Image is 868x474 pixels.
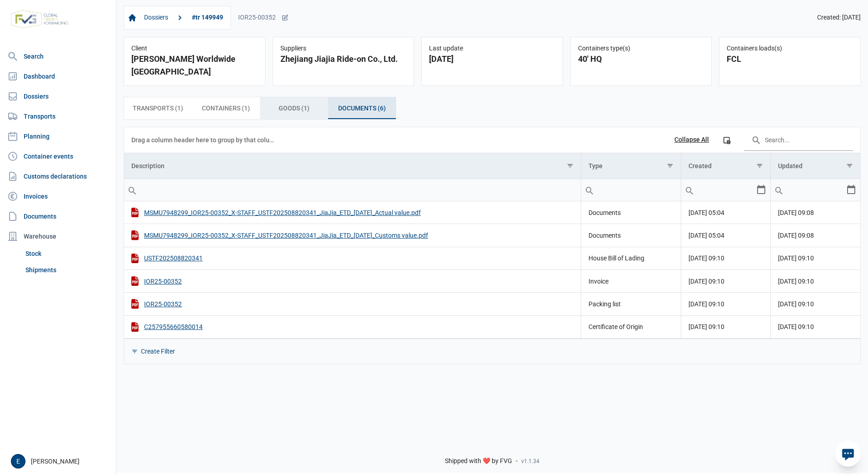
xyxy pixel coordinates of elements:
[581,179,681,201] td: Filter cell
[589,162,603,170] div: Type
[581,153,681,179] td: Column Type
[688,209,724,216] span: [DATE] 05:04
[140,10,172,25] a: Dossiers
[756,162,763,169] span: Show filter options for column 'Created'
[4,147,112,165] a: Container events
[778,209,814,216] span: [DATE] 09:08
[667,162,673,169] span: Show filter options for column 'Type'
[131,230,574,240] div: MSMU7948299_IOR25-00352_X-STAFF_USTF202508820341_JiaJia_ETD_[DATE]_Customs value.pdf
[131,208,574,217] div: MSMU7948299_IOR25-00352_X-STAFF_USTF202508820341_JiaJia_ETD_[DATE]_Actual value.pdf
[4,107,112,125] a: Transports
[567,162,574,169] span: Show filter options for column 'Description'
[674,136,709,144] div: Collapse All
[817,14,861,22] span: Created: [DATE]
[744,129,853,151] input: Search in the data grid
[521,458,539,465] span: v1.1.34
[727,45,853,53] div: Containers loads(s)
[688,323,724,330] span: [DATE] 09:10
[338,103,386,114] span: Documents (6)
[22,262,112,278] a: Shipments
[581,201,681,224] td: Documents
[681,179,756,201] input: Filter cell
[124,179,581,201] input: Filter cell
[11,454,110,469] div: [PERSON_NAME]
[4,207,112,225] a: Documents
[429,45,555,53] div: Last update
[681,179,698,201] div: Search box
[771,153,860,179] td: Column Updated
[778,300,814,308] span: [DATE] 09:10
[688,254,724,262] span: [DATE] 09:10
[771,179,787,201] div: Search box
[727,53,853,65] div: FCL
[581,224,681,247] td: Documents
[771,179,846,201] input: Filter cell
[131,53,258,78] div: [PERSON_NAME] Worldwide [GEOGRAPHIC_DATA]
[688,162,712,170] div: Created
[22,245,112,262] a: Stock
[581,293,681,315] td: Packing list
[429,53,555,65] div: [DATE]
[202,103,250,114] span: Containers (1)
[581,247,681,269] td: House Bill of Lading
[4,47,112,65] a: Search
[131,162,165,170] div: Description
[131,322,574,332] div: C257955660580014
[4,87,112,105] a: Dossiers
[4,127,112,145] a: Planning
[846,162,853,169] span: Show filter options for column 'Updated'
[4,67,112,85] a: Dashboard
[778,323,814,330] span: [DATE] 09:10
[141,347,175,355] div: Create Filter
[771,179,860,201] td: Filter cell
[124,153,581,179] td: Column Description
[778,254,814,262] span: [DATE] 09:10
[238,14,289,22] div: IOR25-00352
[188,10,227,25] a: #tr 149949
[131,299,574,309] div: IOR25-00352
[581,269,681,292] td: Invoice
[4,227,112,245] div: Warehouse
[133,103,183,114] span: Transports (1)
[846,179,857,201] div: Select
[578,53,704,65] div: 40' HQ
[124,179,140,201] div: Search box
[688,278,724,285] span: [DATE] 09:10
[581,179,680,201] input: Filter cell
[4,187,112,205] a: Invoices
[681,179,771,201] td: Filter cell
[280,53,407,65] div: Zhejiang Jiajia Ride-on Co., Ltd.
[11,454,25,469] button: E
[131,276,574,286] div: IOR25-00352
[578,45,704,53] div: Containers type(s)
[7,7,72,32] img: FVG - Global freight forwarding
[131,254,574,263] div: USTF202508820341
[516,457,518,465] span: -
[681,153,771,179] td: Column Created
[124,179,581,201] td: Filter cell
[131,133,277,147] div: Drag a column header here to group by that column
[756,179,767,201] div: Select
[688,232,724,239] span: [DATE] 05:04
[131,127,853,153] div: Data grid toolbar
[778,278,814,285] span: [DATE] 09:10
[778,232,814,239] span: [DATE] 09:08
[131,45,258,53] div: Client
[445,457,512,465] span: Shipped with ❤️ by FVG
[4,167,112,185] a: Customs declarations
[778,162,803,170] div: Updated
[124,127,860,364] div: Data grid with 6 rows and 4 columns
[688,300,724,308] span: [DATE] 09:10
[581,315,681,338] td: Certificate of Origin
[280,45,407,53] div: Suppliers
[581,179,598,201] div: Search box
[279,103,309,114] span: Goods (1)
[718,132,735,148] div: Column Chooser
